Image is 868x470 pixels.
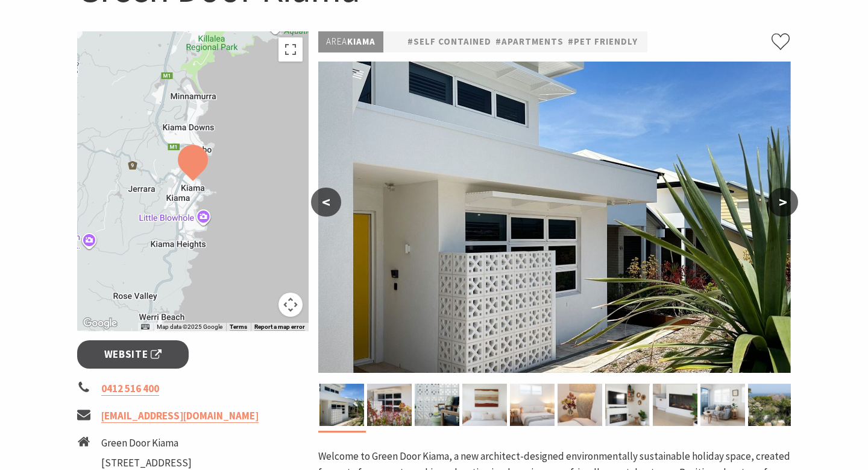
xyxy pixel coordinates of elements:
[101,435,218,451] li: Green Door Kiama
[568,34,638,49] a: #Pet Friendly
[318,31,383,52] p: Kiama
[157,323,222,330] span: Map data ©2025 Google
[407,34,491,49] a: #Self Contained
[230,323,247,331] a: Terms (opens in new tab)
[326,36,347,47] span: Area
[80,316,120,331] a: Open this area in Google Maps (opens a new window)
[104,346,162,363] span: Website
[311,188,341,217] button: <
[101,409,259,423] a: [EMAIL_ADDRESS][DOMAIN_NAME]
[278,293,303,317] button: Map camera controls
[495,34,564,49] a: #Apartments
[141,323,149,331] button: Keyboard shortcuts
[80,316,120,331] img: Google
[101,382,159,396] a: 0412 516 400
[77,340,189,369] a: Website
[254,323,305,331] a: Report a map error
[768,188,798,217] button: >
[278,37,303,62] button: Toggle fullscreen view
